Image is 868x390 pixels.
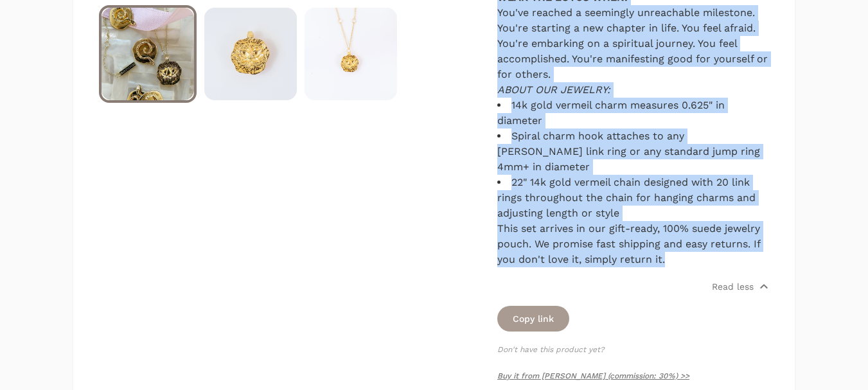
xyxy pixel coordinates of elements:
span: You've reached a seemingly unreachable milestone. You're starting a new chapter in life. You feel... [497,6,768,80]
p: Read less [712,280,754,293]
a: Buy it from [PERSON_NAME] (commission: 30%) >> [497,371,689,380]
li: 22" 14k gold vermeil chain designed with 20 link rings throughout the chain for hanging charms an... [497,175,769,221]
button: Read less [712,280,769,293]
li: 14k gold vermeil charm measures 0.625" in diameter [497,98,769,129]
li: Spiral charm hook attaches to any [PERSON_NAME] link ring or any standard jump ring 4mm+ in diameter [497,129,769,175]
p: This set arrives in our gift-ready, 100% suede jewelry pouch. We promise fast shipping and easy r... [497,221,769,267]
em: ABOUT OUR JEWELRY: [497,84,610,96]
button: Copy link [497,306,569,332]
p: Don't have this product yet? [497,344,769,355]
